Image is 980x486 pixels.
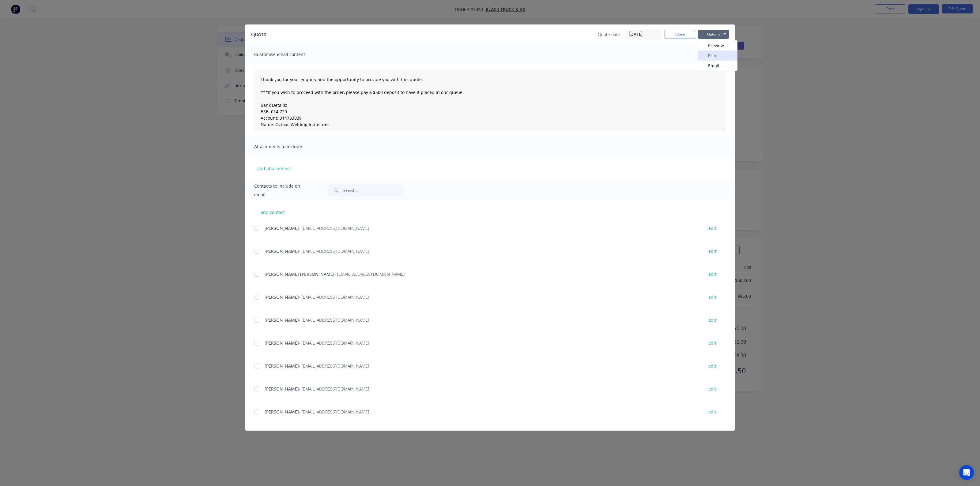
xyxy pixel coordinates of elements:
span: - [EMAIL_ADDRESS][DOMAIN_NAME] [299,409,369,415]
button: edit [705,270,720,278]
button: Close [665,30,695,39]
span: - [EMAIL_ADDRESS][DOMAIN_NAME] [299,248,369,254]
button: edit [705,224,720,232]
span: - [EMAIL_ADDRESS][DOMAIN_NAME] [299,386,369,392]
button: edit [705,293,720,301]
div: Open Intercom Messenger [959,465,974,480]
button: add attachment [254,164,293,173]
div: Quote [251,31,266,38]
span: - [EMAIL_ADDRESS][DOMAIN_NAME] [299,225,369,231]
span: - [EMAIL_ADDRESS][DOMAIN_NAME] [334,271,405,277]
span: [PERSON_NAME] [265,225,299,231]
button: edit [705,408,720,416]
span: [PERSON_NAME] [265,248,299,254]
span: Contacts to include on email [254,182,312,199]
span: [PERSON_NAME] [PERSON_NAME] [265,271,334,277]
span: [PERSON_NAME] [265,386,299,392]
span: [PERSON_NAME] [265,340,299,346]
span: - [EMAIL_ADDRESS][DOMAIN_NAME] [299,294,369,300]
button: edit [705,316,720,324]
button: edit [705,362,720,370]
span: [PERSON_NAME] [265,409,299,415]
input: Search... [343,184,404,196]
button: edit [705,339,720,347]
span: - [EMAIL_ADDRESS][DOMAIN_NAME] [299,340,369,346]
span: [PERSON_NAME] [265,363,299,369]
button: Email [698,61,737,71]
span: [PERSON_NAME] [265,294,299,300]
button: add contact [254,207,291,217]
button: Options [698,30,729,39]
button: edit [705,247,720,255]
span: [PERSON_NAME] [265,317,299,323]
button: Print [698,50,737,61]
span: - [EMAIL_ADDRESS][DOMAIN_NAME] [299,317,369,323]
span: Customise email content [254,50,322,59]
span: Quote date [598,31,620,38]
button: edit [705,385,720,393]
span: - [EMAIL_ADDRESS][DOMAIN_NAME] [299,363,369,369]
span: Attachments to include [254,142,322,151]
button: Preview [698,40,737,50]
textarea: Thank you for your enquiry and the opportunity to provide you with this quote. ***If you wish to ... [254,70,726,131]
